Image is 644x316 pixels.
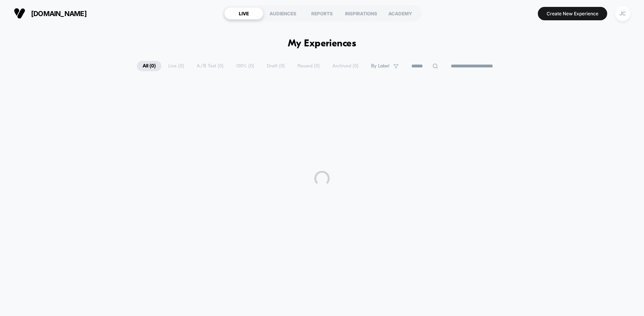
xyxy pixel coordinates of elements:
span: All ( 0 ) [137,61,161,71]
span: [DOMAIN_NAME] [31,10,87,18]
div: JC [615,6,630,21]
button: Create New Experience [538,7,607,20]
div: LIVE [224,7,263,20]
div: INSPIRATIONS [342,7,381,20]
div: REPORTS [302,7,342,20]
img: Visually logo [14,8,25,19]
button: JC [613,6,632,21]
h1: My Experiences [288,38,356,49]
button: [DOMAIN_NAME] [11,7,89,20]
span: By Label [371,63,389,69]
div: AUDIENCES [263,7,302,20]
div: ACADEMY [381,7,420,20]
